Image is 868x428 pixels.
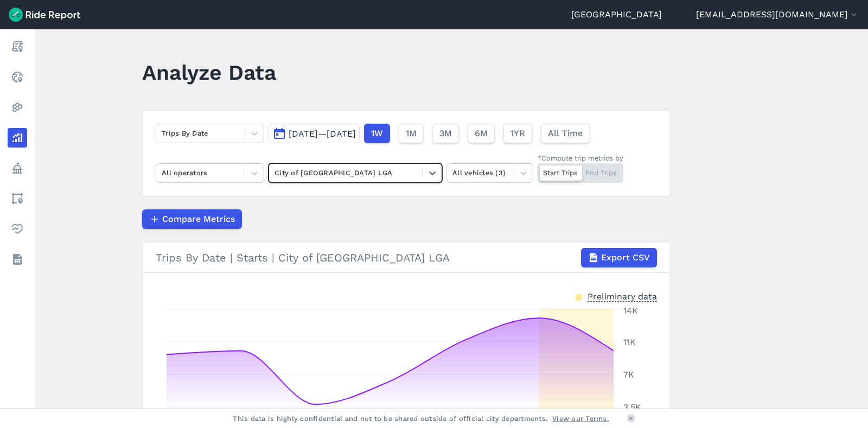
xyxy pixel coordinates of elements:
[8,189,27,208] a: Areas
[510,127,525,140] span: 1YR
[8,219,27,239] a: Health
[8,128,27,148] a: Analyze
[8,250,27,269] a: Datasets
[399,124,424,143] button: 1M
[439,127,452,140] span: 3M
[503,124,532,143] button: 1YR
[8,37,27,56] a: Report
[588,290,657,302] div: Preliminary data
[8,158,27,178] a: Policy
[8,67,27,87] a: Realtime
[468,124,495,143] button: 6M
[8,98,27,117] a: Heatmaps
[475,127,488,140] span: 6M
[623,305,638,316] tspan: 14K
[548,127,583,140] span: All Time
[601,251,650,264] span: Export CSV
[552,413,609,424] a: View our Terms.
[371,127,383,140] span: 1W
[162,213,235,226] span: Compare Metrics
[623,369,634,380] tspan: 7K
[623,402,641,412] tspan: 3.5K
[432,124,459,143] button: 3M
[269,124,360,143] button: [DATE]—[DATE]
[581,248,657,267] button: Export CSV
[406,127,417,140] span: 1M
[142,209,242,229] button: Compare Metrics
[541,124,590,143] button: All Time
[9,8,80,22] img: Ride Report
[696,8,859,21] button: [EMAIL_ADDRESS][DOMAIN_NAME]
[364,124,390,143] button: 1W
[142,58,276,87] h1: Analyze Data
[289,129,356,139] span: [DATE]—[DATE]
[156,248,657,267] div: Trips By Date | Starts | City of [GEOGRAPHIC_DATA] LGA
[623,337,636,347] tspan: 11K
[538,153,623,163] div: *Compute trip metrics by
[571,8,662,21] a: [GEOGRAPHIC_DATA]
